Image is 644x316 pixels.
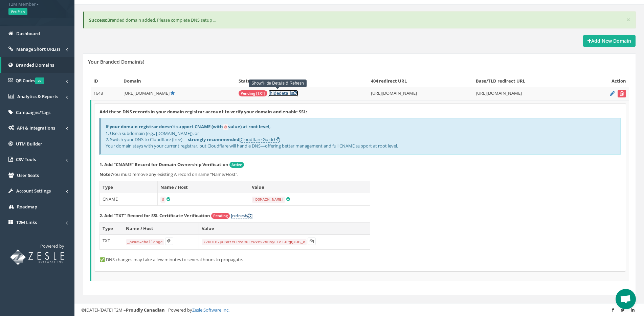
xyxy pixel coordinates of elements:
b: Success: [89,17,107,23]
b: strongly recommended [188,136,239,142]
span: hide [270,90,279,96]
code: @ [160,197,165,203]
span: UTM Builder [16,141,42,147]
span: T2M Member [8,1,66,7]
span: Active [229,162,244,168]
span: API & Integrations [17,125,55,131]
th: Base/TLD redirect URL [473,75,585,87]
div: Branded domain added. Please complete DNS setup ... [83,12,636,29]
strong: Add these DNS records in your domain registrar account to verify your domain and enable SSL: [99,109,307,115]
div: 1. Use a subdomain (e.g., [DOMAIN_NAME]), or 2. Switch your DNS to Cloudflare (free) — [ ] Your d... [99,118,621,154]
a: Cloudflare Guide [241,136,279,143]
a: Add New Domain [583,35,636,47]
strong: Proudly Canadian [126,307,165,313]
h5: Your Branded Domain(s) [88,59,144,64]
span: Roadmap [17,204,37,210]
th: Domain [121,75,236,87]
strong: 1. Add "CNAME" Record for Domain Ownership Verification [99,161,228,167]
a: [hidedetails] [268,90,298,96]
th: Name / Host [157,181,249,193]
button: × [626,16,630,23]
strong: Add New Domain [587,38,631,44]
img: T2M URL Shortener powered by Zesle Software Inc. [10,249,64,265]
p: ✅ DNS changes may take a few minutes to several hours to propagate. [99,256,621,263]
td: TXT [100,235,123,250]
div: Open chat [616,289,636,309]
span: Branded Domains [16,62,54,68]
th: Value [199,223,370,235]
code: _acme-challenge [126,239,164,245]
th: ID [91,75,121,87]
span: Dashboard [16,30,40,37]
span: QR Codes [16,77,44,84]
th: Status [236,75,368,87]
span: [URL][DOMAIN_NAME] [124,90,170,96]
span: CSV Tools [16,156,36,162]
td: 1648 [91,87,121,100]
td: [URL][DOMAIN_NAME] [368,87,473,100]
b: Note: [99,171,112,177]
span: User Seats [17,172,39,178]
span: Account Settings [16,188,51,194]
a: [refresh] [231,212,252,219]
span: Pending [211,213,230,219]
code: @ [223,124,228,130]
th: Name / Host [123,223,199,235]
a: Zesle Software Inc. [192,307,229,313]
div: Show/Hide Details & Refresh [249,80,307,87]
b: If your domain registrar doesn't support CNAME (with value) at root level, [106,123,271,130]
th: 404 redirect URL [368,75,473,87]
a: Default [171,90,175,96]
code: [DOMAIN_NAME] [252,197,285,203]
td: CNAME [100,193,158,206]
strong: 2. Add "TXT" Record for SSL Certificate Verification [99,212,210,219]
span: v2 [35,77,44,84]
span: Campaigns/Tags [16,109,50,115]
span: Pro Plan [8,8,27,15]
span: Analytics & Reports [17,93,58,99]
div: ©[DATE]-[DATE] T2M – | Powered by [81,307,637,313]
th: Value [249,181,370,193]
span: T2M Links [16,219,37,225]
code: 77uUTD-yOSXteEP2aCULYWxe2Z9DsyEEoLJPgQXJB_o [202,239,307,245]
th: Type [100,181,158,193]
th: Action [585,75,629,87]
p: You must remove any existing A record on same "Name/Host". [99,171,621,178]
span: Manage Short URL(s) [16,46,60,52]
th: Type [100,223,123,235]
span: Powered by [40,243,64,249]
td: [URL][DOMAIN_NAME] [473,87,585,100]
span: Pending [TXT] [239,90,267,96]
